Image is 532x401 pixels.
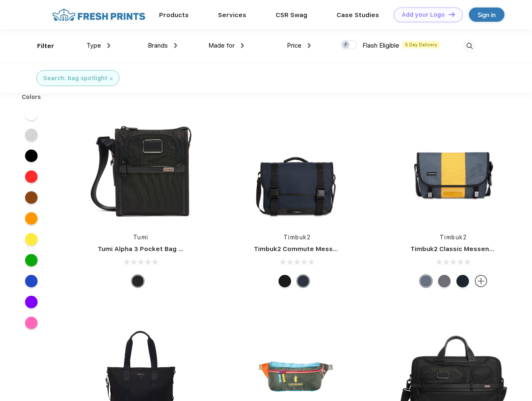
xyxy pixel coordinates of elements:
span: Price [287,42,301,49]
img: dropdown.png [241,43,244,48]
a: Tumi [133,234,149,241]
img: fo%20logo%202.webp [50,8,148,22]
img: func=resize&h=266 [85,114,196,225]
span: Made for [208,42,235,49]
a: Timbuk2 [440,234,467,241]
span: Type [86,42,101,49]
span: Flash Eligible [362,42,399,49]
img: dropdown.png [107,43,110,48]
div: Add your Logo [402,11,445,18]
a: Timbuk2 Classic Messenger Bag [410,245,514,253]
div: Eco Army Pop [438,275,451,287]
img: more.svg [475,275,487,287]
div: Eco Monsoon [456,275,469,287]
a: Timbuk2 Commute Messenger Bag [254,245,366,253]
img: dropdown.png [174,43,177,48]
span: Brands [148,42,168,49]
img: func=resize&h=266 [398,114,509,225]
div: Search: bag spotlight [43,74,107,83]
img: desktop_search.svg [463,39,476,53]
div: Black [132,275,144,287]
img: dropdown.png [308,43,311,48]
div: Colors [15,93,48,102]
a: Timbuk2 [284,234,311,241]
a: Products [159,11,189,19]
div: Eco Nautical [297,275,309,287]
img: filter_cancel.svg [110,77,113,80]
div: Sign in [478,10,496,20]
span: 5 Day Delivery [403,41,440,48]
div: Filter [37,41,54,51]
a: Sign in [469,8,504,22]
a: Tumi Alpha 3 Pocket Bag Small [98,245,195,253]
div: Eco Black [279,275,291,287]
img: func=resize&h=266 [241,114,352,225]
div: Eco Lightbeam [420,275,432,287]
img: DT [449,12,455,17]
